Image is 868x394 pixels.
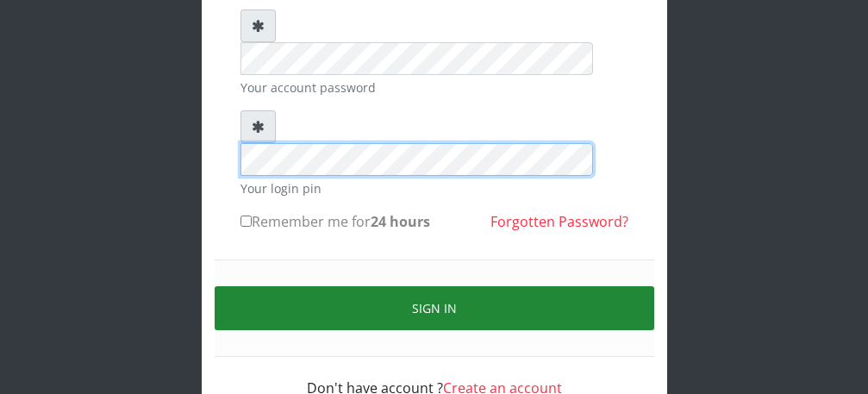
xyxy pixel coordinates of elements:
[240,179,628,197] small: Your login pin
[215,286,654,330] button: Sign in
[240,216,252,227] input: Remember me for24 hours
[490,212,628,231] a: Forgotten Password?
[240,78,628,97] small: Your account password
[240,211,430,232] label: Remember me for
[371,212,430,231] b: 24 hours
